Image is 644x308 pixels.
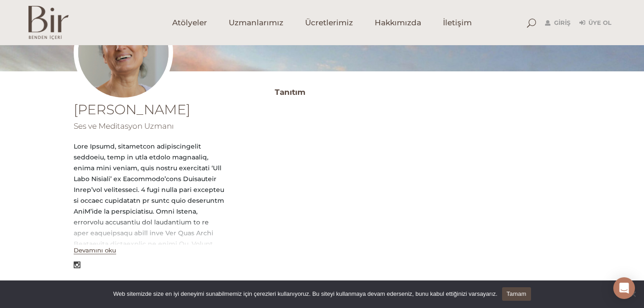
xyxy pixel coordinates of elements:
span: Uzmanlarımız [229,18,283,28]
span: Atölyeler [172,18,207,28]
a: Tamam [502,287,531,301]
span: Hakkımızda [375,18,421,28]
a: Üye Ol [579,18,611,28]
span: Atölyeler [275,271,311,299]
img: ezgiprofilfoto-300x300.jpg [74,3,173,102]
h1: [PERSON_NAME] [74,103,225,117]
span: İletişim [443,18,472,28]
span: Ücretlerimiz [305,18,353,28]
a: Giriş [545,18,570,28]
button: Devamını oku [74,247,116,254]
span: Ses ve Meditasyon Uzmanı [74,121,174,131]
div: Open Intercom Messenger [613,277,635,299]
span: Web sitemizde size en iyi deneyimi sunabilmemiz için çerezleri kullanıyoruz. Bu siteyi kullanmaya... [113,289,497,299]
h3: Tanıtım [275,85,571,99]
